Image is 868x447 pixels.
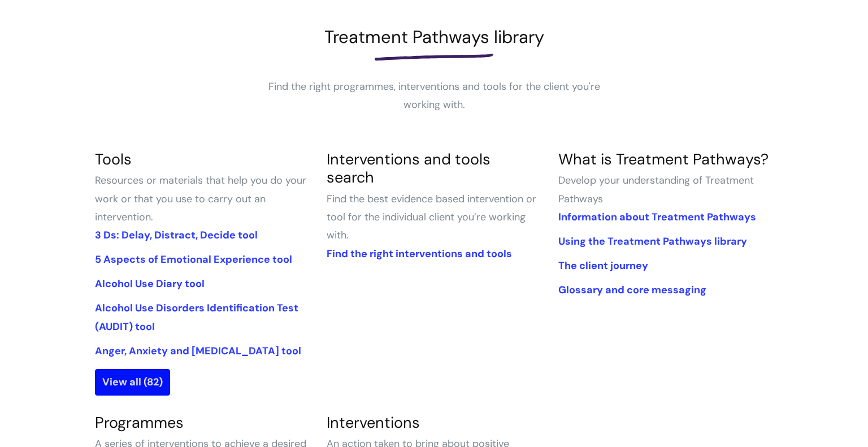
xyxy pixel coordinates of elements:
[327,247,512,261] a: Find the right interventions and tools
[95,369,170,395] a: View all (82)
[558,235,747,248] a: Using the Treatment Pathways library
[264,77,604,114] p: Find the right programmes, interventions and tools for the client you're working with.
[95,173,306,224] span: Resources or materials that help you do your work or that you use to carry out an intervention.
[95,149,132,169] a: Tools
[95,277,205,290] a: Alcohol Use Diary tool
[327,192,536,242] span: Find the best evidence based intervention or tool for the individual client you’re working with.
[327,413,420,432] a: Interventions
[95,344,301,358] a: Anger, Anxiety and [MEDICAL_DATA] tool
[558,149,769,169] a: What is Treatment Pathways?
[558,173,754,205] span: Develop your understanding of Treatment Pathways
[95,253,292,266] a: 5 Aspects of Emotional Experience tool
[95,27,773,47] h1: Treatment Pathways library
[558,210,756,224] a: Information about Treatment Pathways
[95,301,298,333] a: Alcohol Use Disorders Identification Test (AUDIT) tool
[558,283,706,297] a: Glossary and core messaging
[95,228,258,242] a: 3 Ds: Delay, Distract, Decide tool
[558,259,648,272] a: The client journey
[95,413,184,432] a: Programmes
[327,149,491,187] a: Interventions and tools search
